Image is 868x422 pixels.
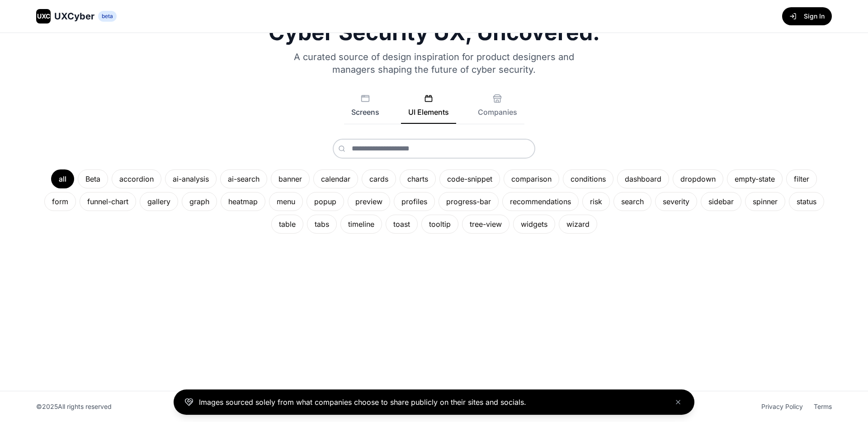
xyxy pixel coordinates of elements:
button: Screens [344,94,387,124]
div: recommendations [502,192,579,211]
div: banner [271,169,310,188]
div: dropdown [673,169,723,188]
div: search [613,192,651,211]
div: progress-bar [439,192,499,211]
div: charts [400,169,436,188]
div: cards [362,169,396,188]
div: popup [307,192,344,211]
div: accordion [112,169,161,188]
div: sidebar [701,192,741,211]
div: widgets [513,215,555,234]
div: spinner [745,192,785,211]
span: UXC [37,12,50,21]
div: table [271,215,303,234]
div: toast [386,215,418,234]
p: Images sourced solely from what companies choose to share publicly on their sites and socials. [199,397,526,408]
div: calendar [313,169,358,188]
div: empty-state [727,169,783,188]
div: severity [655,192,697,211]
div: tabs [307,215,337,234]
div: heatmap [221,192,265,211]
div: wizard [559,215,597,234]
div: gallery [140,192,178,211]
div: risk [582,192,610,211]
p: A curated source of design inspiration for product designers and managers shaping the future of c... [282,51,586,76]
div: dashboard [617,169,669,188]
button: Close banner [673,397,684,408]
button: Sign In [782,7,832,25]
div: funnel-chart [80,192,136,211]
button: UI Elements [401,94,456,124]
div: comparison [504,169,559,188]
div: status [789,192,824,211]
a: UXCUXCyberbeta [36,9,117,23]
div: Beta [78,169,108,188]
button: Companies [471,94,524,124]
div: ai-analysis [165,169,217,188]
div: timeline [340,215,382,234]
div: tooltip [421,215,458,234]
div: conditions [563,169,613,188]
div: all [51,169,74,188]
div: code-snippet [439,169,500,188]
h1: Cyber Security UX, Uncovered. [36,22,832,43]
div: tree-view [462,215,509,234]
span: UXCyber [54,10,94,23]
div: filter [786,169,817,188]
div: graph [182,192,217,211]
div: form [44,192,76,211]
div: ai-search [220,169,267,188]
div: menu [269,192,303,211]
span: beta [98,11,117,22]
div: preview [348,192,390,211]
div: profiles [394,192,435,211]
